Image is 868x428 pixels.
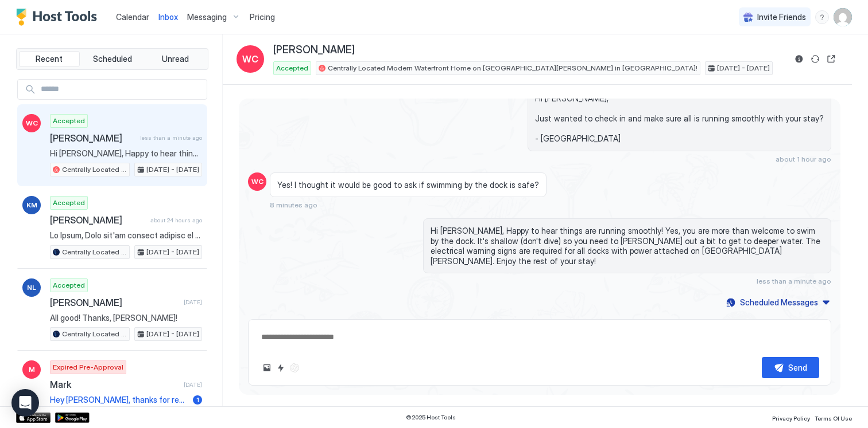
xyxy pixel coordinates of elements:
[762,357,819,378] button: Send
[184,299,202,306] span: [DATE]
[788,362,807,374] div: Send
[724,295,831,310] button: Scheduled Messages
[757,277,831,285] span: less than a minute ago
[53,280,85,290] span: Accepted
[196,395,199,404] span: 1
[16,9,102,26] a: Host Tools Logo
[184,381,202,388] span: [DATE]
[772,415,810,422] span: Privacy Policy
[251,176,263,187] span: WC
[146,247,199,257] span: [DATE] - [DATE]
[808,52,822,66] button: Sync reservation
[328,63,697,73] span: Centrally Located Modern Waterfront Home on [GEOGRAPHIC_DATA][PERSON_NAME] in [GEOGRAPHIC_DATA]!
[116,11,149,23] a: Calendar
[36,54,63,64] span: Recent
[276,63,308,73] span: Accepted
[26,118,38,128] span: WC
[834,8,852,26] div: User profile
[55,413,90,423] a: Google Play Store
[158,12,178,22] span: Inbox
[36,80,207,99] input: Input Field
[62,247,127,257] span: Centrally Located Modern Waterfront Home on [GEOGRAPHIC_DATA][PERSON_NAME] in [GEOGRAPHIC_DATA]!
[146,164,199,175] span: [DATE] - [DATE]
[260,361,274,375] button: Upload image
[50,313,202,323] span: All good! Thanks, [PERSON_NAME]!
[62,329,127,339] span: Centrally Located Modern Waterfront Home on [GEOGRAPHIC_DATA][PERSON_NAME] in [GEOGRAPHIC_DATA]!
[431,226,824,266] span: Hi [PERSON_NAME], Happy to hear things are running smoothly! Yes, you are more than welcome to sw...
[757,12,806,22] span: Invite Friends
[116,12,149,22] span: Calendar
[740,296,818,308] div: Scheduled Messages
[11,389,39,417] div: Open Intercom Messenger
[145,51,206,67] button: Unread
[277,180,539,190] span: Yes! I thought it would be good to ask if swimming by the dock is safe?
[158,11,178,23] a: Inbox
[815,10,829,24] div: menu
[53,116,85,126] span: Accepted
[50,379,179,390] span: Mark
[140,134,202,142] span: less than a minute ago
[242,52,258,66] span: WC
[535,93,824,144] span: Hi [PERSON_NAME], Just wanted to check in and make sure all is running smoothly with your stay? -...
[250,12,275,22] span: Pricing
[26,200,37,210] span: KM
[62,164,127,175] span: Centrally Located Modern Waterfront Home on [GEOGRAPHIC_DATA][PERSON_NAME] in [GEOGRAPHIC_DATA]!
[274,361,288,375] button: Quick reply
[772,411,810,423] a: Privacy Policy
[82,51,143,67] button: Scheduled
[717,63,770,73] span: [DATE] - [DATE]
[150,217,202,224] span: about 24 hours ago
[27,282,36,293] span: NL
[162,54,189,64] span: Unread
[16,413,51,423] a: App Store
[270,201,317,209] span: 8 minutes ago
[29,364,35,375] span: M
[50,395,188,405] span: Hey [PERSON_NAME], thanks for reaching out. Good questions. The Lake [PERSON_NAME] lake level beg...
[776,155,831,163] span: about 1 hour ago
[50,297,179,308] span: [PERSON_NAME]
[50,214,146,226] span: [PERSON_NAME]
[53,362,123,372] span: Expired Pre-Approval
[16,48,208,70] div: tab-group
[50,132,135,144] span: [PERSON_NAME]
[146,329,199,339] span: [DATE] - [DATE]
[93,54,132,64] span: Scheduled
[50,148,202,159] span: Hi [PERSON_NAME], Happy to hear things are running smoothly! Yes, you are more than welcome to sw...
[406,414,456,421] span: © 2025 Host Tools
[815,415,852,422] span: Terms Of Use
[50,230,202,241] span: Lo Ipsum, Dolo sit'am consect adipisc el sedd eiusmodt inci ut lab Etd Magnaal Enim Admi! Veni qu...
[824,52,838,66] button: Open reservation
[815,411,852,423] a: Terms Of Use
[792,52,806,66] button: Reservation information
[187,12,227,22] span: Messaging
[273,44,355,57] span: [PERSON_NAME]
[19,51,80,67] button: Recent
[53,198,85,208] span: Accepted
